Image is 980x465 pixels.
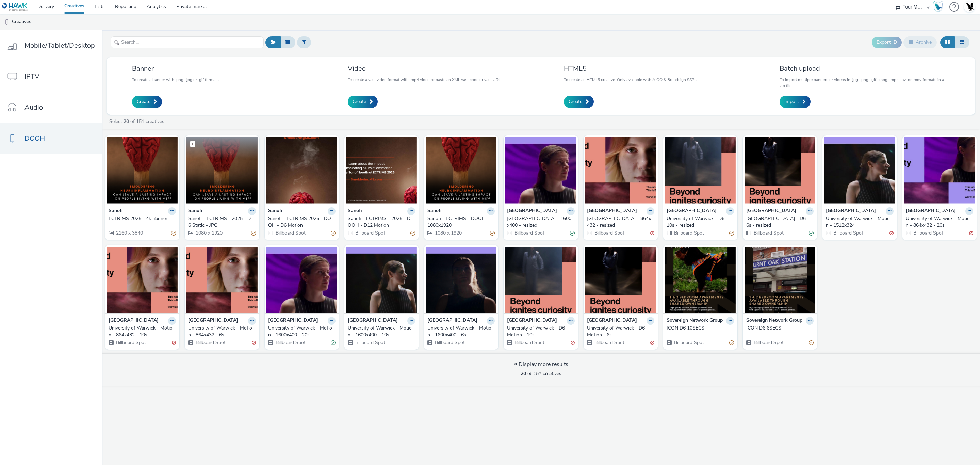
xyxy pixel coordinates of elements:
span: Billboard Spot [434,339,465,346]
a: Import [780,96,811,108]
img: University of Warwick - Motion - 1600x400 - 10s visual [346,247,417,313]
a: University of Warwick - D6 - 10s - resized [667,215,734,229]
div: Sanofi - ECTRIMS - 2025 - D6 Static - JPG [188,215,253,229]
strong: [GEOGRAPHIC_DATA] [348,317,398,325]
div: Sanofi - ECTRIMS 2025 - DOOH - D6 Motion [268,215,333,229]
img: Sanofi - ECTRIMS - DOOH - 1080x1920 visual [426,137,496,204]
div: Sanofi - ECTRIMS - 2025 - DOOH - D12 Motion [348,215,412,229]
img: dooh [3,19,10,26]
img: Sanofi - ECTRIMS - 2025 - D6 Static - JPG visual [186,137,257,204]
a: [GEOGRAPHIC_DATA] - D6 - 6s - resized [746,215,814,229]
strong: Sanofi [109,207,123,215]
span: Billboard Spot [673,230,704,236]
a: ICON D6 10SECS [667,325,734,332]
div: Partially valid [809,339,814,346]
div: [GEOGRAPHIC_DATA] - 864x432 - resized [587,215,652,229]
a: Create [348,96,378,108]
strong: [GEOGRAPHIC_DATA] [507,207,557,215]
img: University of Warwick - Motion - 1600x400 - 6s visual [426,247,496,313]
span: IPTV [24,71,39,81]
span: 1080 x 1920 [434,230,462,236]
a: ICON D6 6SECS [746,325,814,332]
img: University of Warwick - Motion - 1600x400 - 20s visual [266,247,337,313]
img: University of Warwick - D6 - Motion - 6s visual [585,247,656,313]
a: Sanofi - ECTRIMS - 2025 - D6 Static - JPG [188,215,256,229]
strong: Sanofi [268,207,282,215]
button: Export ID [872,37,902,48]
strong: Sovereign Network Group [667,317,723,325]
img: University of Warwick - 1600x400 - resized visual [505,137,576,204]
div: Partially valid [729,339,734,346]
strong: 20 [124,118,129,125]
img: University of Warwick - D6 - 10s - resized visual [665,137,736,204]
button: Grid [940,36,955,48]
span: 1080 x 1920 [195,230,223,236]
span: of 151 creatives [521,370,561,377]
strong: [GEOGRAPHIC_DATA] [826,207,876,215]
strong: [GEOGRAPHIC_DATA] [746,207,796,215]
span: Billboard Spot [673,339,704,346]
strong: [GEOGRAPHIC_DATA] [427,317,477,325]
h3: Banner [132,64,220,73]
strong: [GEOGRAPHIC_DATA] [906,207,956,215]
img: University of Warwick - Motion - 864x432 - 6s visual [186,247,257,313]
div: Display more results [514,360,568,368]
div: Partially valid [251,229,256,237]
a: University of Warwick - Motion - 864x432 - 20s [906,215,973,229]
div: Partially valid [410,229,415,237]
strong: Sanofi [348,207,362,215]
div: Partially valid [490,229,495,237]
button: Archive [903,36,937,48]
span: Billboard Spot [833,230,863,236]
img: ICON D6 10SECS visual [665,247,736,313]
div: Valid [570,229,575,237]
img: Sanofi - ECTRIMS - 2025 - DOOH - D12 Motion visual [346,137,417,204]
button: Table [954,36,969,48]
strong: [GEOGRAPHIC_DATA] [268,317,318,325]
img: University of Warwick - D6 - 6s - resized visual [745,137,815,204]
span: Audio [24,102,43,112]
a: University of Warwick - Motion - 1512x324 [826,215,893,229]
div: University of Warwick - D6 - 10s - resized [667,215,731,229]
p: To create a vast video format with .mp4 video or paste an XML vast code or vast URL. [348,77,502,83]
img: University of Warwick - Motion - 864x432 - 10s visual [107,247,178,313]
span: DOOH [24,133,45,143]
span: Billboard Spot [514,339,544,346]
a: University of Warwick - Motion - 864x432 - 10s [109,325,176,339]
div: ICON D6 10SECS [667,325,731,332]
div: Invalid [172,339,176,346]
h3: HTML5 [564,64,697,73]
div: Valid [809,229,814,237]
strong: Sanofi [188,207,202,215]
div: Partially valid [331,229,336,237]
div: University of Warwick - Motion - 1600x400 - 6s [427,325,492,339]
h3: Batch upload [780,64,950,73]
div: University of Warwick - Motion - 864x432 - 20s [906,215,970,229]
a: [GEOGRAPHIC_DATA] - 864x432 - resized [587,215,654,229]
strong: [GEOGRAPHIC_DATA] [667,207,717,215]
p: To import multiple banners or videos in .jpg, .png, .gif, .mpg, .mp4, .avi or .mov formats in a z... [780,77,950,89]
div: University of Warwick - D6 - Motion - 6s [587,325,652,339]
div: Invalid [889,229,894,237]
a: University of Warwick - D6 - Motion - 6s [587,325,654,339]
a: University of Warwick - Motion - 864x432 - 6s [188,325,256,339]
a: Hawk Academy [933,1,946,12]
img: University of Warwick - Motion - 1512x324 visual [824,137,895,204]
p: To create a banner with .png, .jpg or .gif formats. [132,77,220,83]
div: University of Warwick - Motion - 1600x400 - 20s [268,325,333,339]
a: University of Warwick - Motion - 1600x400 - 6s [427,325,495,339]
strong: Sovereign Network Group [746,317,802,325]
img: University of Warwick - 864x432 - resized visual [585,137,656,204]
div: Invalid [252,339,256,346]
span: Mobile/Tablet/Desktop [24,41,95,50]
span: Billboard Spot [753,339,784,346]
span: 2160 x 3840 [115,230,143,236]
a: [GEOGRAPHIC_DATA] - 1600x400 - resized [507,215,574,229]
div: Invalid [650,229,654,237]
span: Billboard Spot [514,230,544,236]
p: To create an HTML5 creative. Only available with AIOO & Broadsign SSPs [564,77,697,83]
h3: Video [348,64,502,73]
div: Partially valid [171,229,176,237]
strong: 20 [521,370,526,377]
img: Account UK [964,2,975,12]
